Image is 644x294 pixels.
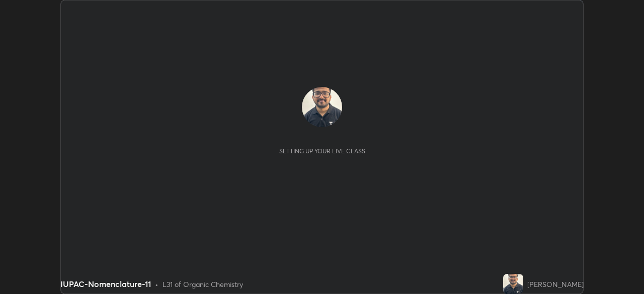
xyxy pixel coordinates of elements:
div: Setting up your live class [279,147,365,155]
div: L31 of Organic Chemistry [163,279,243,289]
div: IUPAC-Nomenclature-11 [60,278,151,290]
img: 8aca7005bdf34aeda6799b687e6e9637.jpg [503,274,523,294]
div: [PERSON_NAME] [527,279,584,289]
div: • [155,279,158,289]
img: 8aca7005bdf34aeda6799b687e6e9637.jpg [302,87,342,127]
